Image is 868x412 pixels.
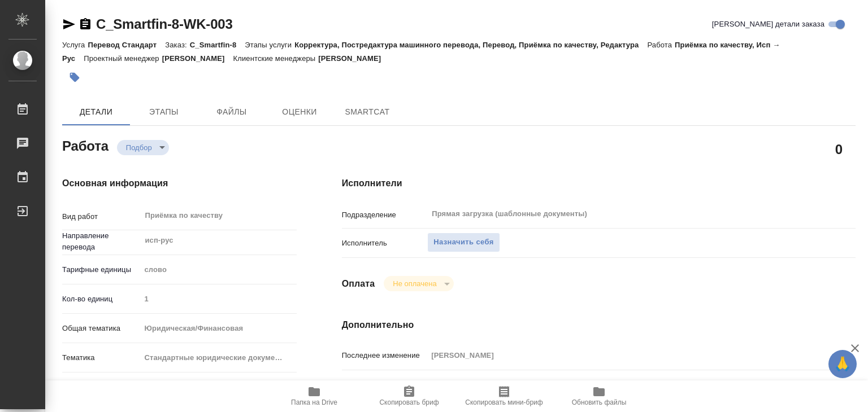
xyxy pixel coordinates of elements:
[342,350,428,361] p: Последнее изменение
[342,177,856,190] h4: Исполнители
[62,293,140,305] p: Кол-во единиц
[362,380,457,412] button: Скопировать бриф
[389,279,440,288] button: Не оплачена
[272,105,327,119] span: Оценки
[79,17,92,31] button: Скопировать ссылку
[342,238,428,249] p: Исполнитель
[379,398,439,406] span: Скопировать бриф
[137,105,191,119] span: Этапы
[835,139,843,159] h2: 0
[427,347,813,363] input: Пустое поле
[465,398,542,406] span: Скопировать мини-бриф
[123,143,155,152] button: Подбор
[62,323,140,334] p: Общая тематика
[140,319,297,338] div: Юридическая/Финансовая
[318,54,389,63] p: [PERSON_NAME]
[291,398,337,406] span: Папка на Drive
[552,380,646,412] button: Обновить файлы
[62,264,140,275] p: Тарифные единицы
[294,41,647,49] p: Корректура, Постредактура машинного перевода, Перевод, Приёмка по качеству, Редактура
[69,105,123,119] span: Детали
[384,276,453,291] div: Подбор
[245,41,294,49] p: Этапы услуги
[84,54,162,63] p: Проектный менеджер
[267,380,362,412] button: Папка на Drive
[140,260,297,279] div: слово
[342,277,375,291] h4: Оплата
[62,65,87,90] button: Добавить тэг
[117,140,169,155] div: Подбор
[162,54,233,63] p: [PERSON_NAME]
[88,41,165,49] p: Перевод Стандарт
[342,318,856,332] h4: Дополнительно
[833,352,852,376] span: 🙏
[457,380,552,412] button: Скопировать мини-бриф
[140,348,297,367] div: Стандартные юридические документы, договоры, уставы
[205,105,259,119] span: Файлы
[342,209,428,221] p: Подразделение
[427,233,500,252] button: Назначить себя
[233,54,319,63] p: Клиентские менеджеры
[96,16,233,32] a: C_Smartfin-8-WK-003
[62,230,140,253] p: Направление перевода
[62,352,140,363] p: Тематика
[62,17,76,31] button: Скопировать ссылку для ЯМессенджера
[62,211,140,222] p: Вид работ
[62,135,108,155] h2: Работа
[140,291,297,307] input: Пустое поле
[340,105,394,119] span: SmartCat
[828,350,857,378] button: 🙏
[62,177,297,190] h4: Основная информация
[647,41,675,49] p: Работа
[62,41,88,49] p: Услуга
[190,41,245,49] p: C_Smartfin-8
[572,398,627,406] span: Обновить файлы
[712,19,824,30] span: [PERSON_NAME] детали заказа
[165,41,189,49] p: Заказ:
[433,236,493,249] span: Назначить себя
